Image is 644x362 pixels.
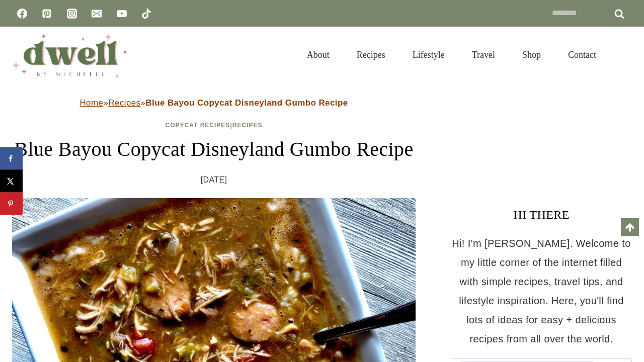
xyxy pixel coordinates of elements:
h1: Blue Bayou Copycat Disneyland Gumbo Recipe [12,134,416,164]
a: About [293,37,343,72]
h3: HI THERE [451,206,632,224]
a: Recipes [108,98,140,108]
time: [DATE] [201,172,227,188]
a: Copycat Recipes [166,122,230,129]
a: Email [87,4,107,24]
a: Lifestyle [399,37,458,72]
a: Recipes [343,37,399,72]
a: Instagram [62,4,82,24]
strong: Blue Bayou Copycat Disneyland Gumbo Recipe [145,98,348,108]
span: | [166,122,263,129]
a: Home [79,98,103,108]
a: Pinterest [37,4,57,24]
span: » » [79,98,348,108]
a: Shop [509,37,554,72]
nav: Primary Navigation [293,37,610,72]
a: Scroll to top [621,218,639,236]
p: Hi! I'm [PERSON_NAME]. Welcome to my little corner of the internet filled with simple recipes, tr... [451,234,632,348]
a: Travel [458,37,509,72]
a: TikTok [136,4,156,24]
a: YouTube [112,4,132,24]
button: View Search Form [615,46,632,63]
a: Recipes [232,122,263,129]
a: Contact [554,37,610,72]
a: Facebook [12,4,32,24]
img: DWELL by michelle [12,32,128,78]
